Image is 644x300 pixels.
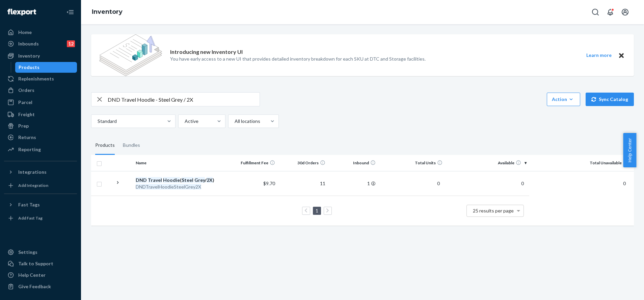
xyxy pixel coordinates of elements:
[18,249,37,256] div: Settings
[18,87,34,94] div: Orders
[18,75,54,82] div: Replenishments
[18,123,29,129] div: Prep
[4,38,77,49] a: Inbounds12
[170,48,243,56] p: Introducing new Inventory UI
[4,258,77,269] button: Talk to Support
[92,8,123,15] a: Inventory
[4,109,77,120] a: Freight
[18,111,35,118] div: Freight
[263,180,275,186] span: $9.70
[18,134,36,141] div: Returns
[133,155,227,171] th: Name
[4,281,77,292] button: Give Feedback
[4,180,77,191] a: Add Integration
[623,133,636,167] button: Help Center
[4,270,77,280] a: Help Center
[278,155,328,171] th: 30d Orders
[620,180,628,186] span: 0
[18,215,43,221] div: Add Fast Tag
[136,184,201,190] em: DNDTravelHoodieSteelGrey2X
[15,62,77,73] a: Products
[99,34,162,76] img: new-reports-banner-icon.82668bd98b6a51aee86340f2a7b77ae3.png
[547,93,580,106] button: Action
[227,155,278,171] th: Fulfillment Fee
[136,177,147,183] em: DND
[18,146,41,153] div: Reporting
[19,64,39,71] div: Products
[314,208,320,213] a: Page 1 is your current page
[4,51,77,61] a: Inventory
[589,5,602,19] button: Open Search Box
[163,177,180,183] em: Hoodie
[182,177,193,183] em: Steel
[18,272,46,278] div: Help Center
[582,51,616,60] button: Learn more
[170,56,426,62] p: You have early access to a new UI that provides detailed inventory breakdown for each SKU at DTC ...
[184,118,185,125] input: Active
[108,93,260,106] input: Search inventory by name or sku
[148,177,162,183] em: Travel
[328,155,378,171] th: Inbound
[18,99,32,106] div: Parcel
[18,260,53,267] div: Talk to Support
[95,136,115,155] div: Products
[473,208,514,213] span: 25 results per page
[434,180,442,186] span: 0
[18,169,47,175] div: Integrations
[328,171,378,196] td: 1
[4,199,77,210] button: Fast Tags
[4,27,77,38] a: Home
[4,247,77,258] a: Settings
[4,121,77,131] a: Prep
[4,132,77,143] a: Returns
[4,144,77,155] a: Reporting
[603,5,617,19] button: Open notifications
[18,201,40,208] div: Fast Tags
[617,51,626,60] button: Close
[234,118,235,125] input: All locations
[207,177,213,183] em: 2X
[18,182,48,188] div: Add Integration
[378,155,446,171] th: Total Units
[552,96,575,103] div: Action
[18,29,32,36] div: Home
[4,85,77,96] a: Orders
[529,155,634,171] th: Total Unavailable
[4,167,77,177] button: Integrations
[7,9,36,15] img: Flexport logo
[136,177,224,184] div: ( / )
[18,53,40,59] div: Inventory
[18,40,39,47] div: Inbounds
[67,40,75,47] div: 12
[4,213,77,224] a: Add Fast Tag
[63,5,77,19] button: Close Navigation
[445,155,529,171] th: Available
[18,283,51,290] div: Give Feedback
[586,93,634,106] button: Sync Catalog
[618,5,632,19] button: Open account menu
[4,97,77,108] a: Parcel
[518,180,527,186] span: 0
[86,2,128,22] ol: breadcrumbs
[4,73,77,84] a: Replenishments
[194,177,205,183] em: Grey
[123,136,140,155] div: Bundles
[97,118,98,125] input: Standard
[278,171,328,196] td: 11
